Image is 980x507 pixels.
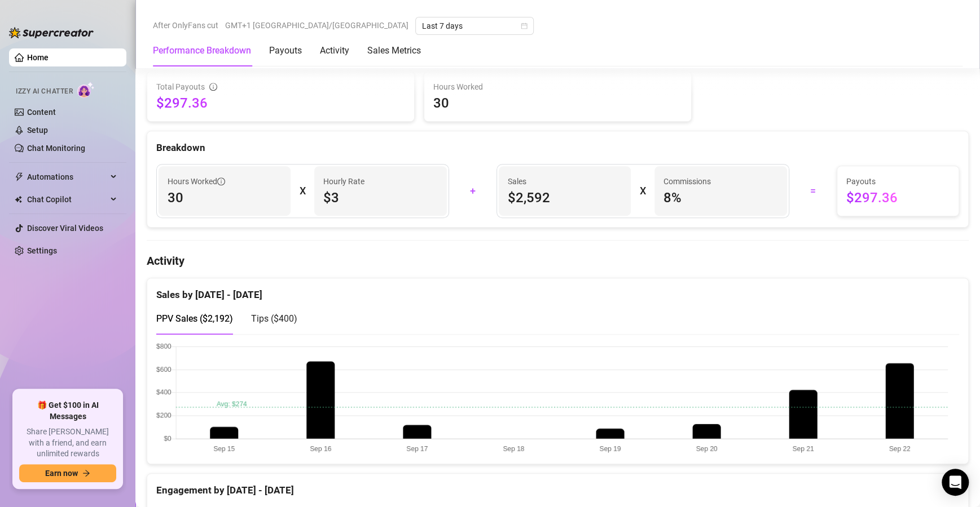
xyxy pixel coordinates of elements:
[27,144,85,153] a: Chat Monitoring
[422,17,527,34] span: Last 7 days
[168,189,282,207] span: 30
[156,94,405,112] span: $297.36
[27,190,107,208] span: Chat Copilot
[663,189,777,207] span: 8 %
[251,313,297,324] span: Tips ( $400 )
[27,168,107,186] span: Automations
[19,464,116,482] button: Earn nowarrow-right
[156,140,959,155] div: Breakdown
[19,400,116,422] span: 🎁 Get $100 in AI Messages
[508,175,622,188] span: Sales
[15,195,22,203] img: Chat Copilot
[225,17,408,34] span: GMT+1 [GEOGRAPHIC_DATA]/[GEOGRAPHIC_DATA]
[153,44,251,57] div: Performance Breakdown
[45,469,78,478] span: Earn now
[508,189,622,207] span: $2,592
[27,53,49,62] a: Home
[9,27,94,38] img: logo-BBDzfeDw.svg
[27,126,48,135] a: Setup
[300,182,305,200] div: X
[942,469,969,496] div: Open Intercom Messenger
[323,189,437,207] span: $3
[320,44,349,57] div: Activity
[15,172,24,181] span: thunderbolt
[217,177,225,185] span: info-circle
[433,94,682,112] span: 30
[209,83,217,91] span: info-circle
[16,86,73,97] span: Izzy AI Chatter
[156,313,233,324] span: PPV Sales ( $2,192 )
[156,81,205,93] span: Total Payouts
[77,82,95,98] img: AI Chatter
[663,175,711,188] article: Commissions
[846,189,950,207] span: $297.36
[269,44,302,57] div: Payouts
[27,224,103,233] a: Discover Viral Videos
[147,253,969,269] h4: Activity
[433,81,682,93] span: Hours Worked
[846,175,950,188] span: Payouts
[82,469,90,477] span: arrow-right
[19,426,116,460] span: Share [PERSON_NAME] with a friend, and earn unlimited rewards
[153,17,218,34] span: After OnlyFans cut
[27,246,57,255] a: Settings
[796,182,830,200] div: =
[456,182,490,200] div: +
[27,108,56,117] a: Content
[521,23,528,29] span: calendar
[323,175,364,188] article: Hourly Rate
[168,175,225,188] span: Hours Worked
[156,474,959,498] div: Engagement by [DATE] - [DATE]
[156,278,959,303] div: Sales by [DATE] - [DATE]
[640,182,645,200] div: X
[367,44,421,57] div: Sales Metrics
